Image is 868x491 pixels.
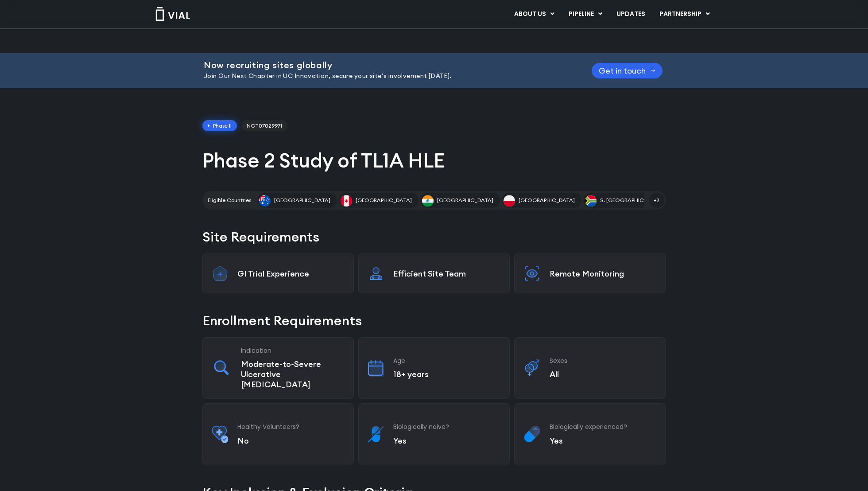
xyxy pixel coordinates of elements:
h3: Biologically naive? [393,423,500,431]
span: +2 [649,193,664,208]
a: Get in touch [592,63,663,78]
img: Canada [341,195,352,207]
h3: Age [393,357,500,365]
span: [GEOGRAPHIC_DATA] [437,196,493,204]
span: [GEOGRAPHIC_DATA] [519,196,575,204]
span: NCT07029971 [241,120,287,132]
img: Australia [259,195,271,207]
img: Vial Logo [155,7,190,21]
a: PARTNERSHIPMenu Toggle [652,7,717,22]
h2: Site Requirements [202,227,666,246]
h2: Eligible Countries [208,196,251,204]
p: Yes [393,436,500,446]
h3: Biologically experienced? [550,423,657,431]
img: S. Africa [585,195,597,207]
p: All [550,369,657,379]
a: UPDATES [609,7,652,22]
p: Efficient Site Team [393,269,500,279]
span: S. [GEOGRAPHIC_DATA] [600,196,663,204]
span: Phase II [202,120,237,132]
p: Yes [550,436,657,446]
span: Get in touch [599,67,646,74]
p: 18+ years [393,369,500,379]
a: PIPELINEMenu Toggle [562,7,609,22]
span: [GEOGRAPHIC_DATA] [356,196,412,204]
a: ABOUT USMenu Toggle [507,7,561,22]
p: No [237,436,345,446]
p: Join Our Next Chapter in UC Innovation, secure your site’s involvement [DATE]. [204,71,570,81]
p: GI Trial Experience [237,269,345,279]
img: Poland [504,195,515,207]
span: [GEOGRAPHIC_DATA] [274,196,330,204]
h2: Enrollment Requirements [202,311,666,330]
h3: Sexes [550,357,657,365]
h1: Phase 2 Study of TL1A HLE [202,148,666,173]
p: Remote Monitoring [550,269,657,279]
h3: Indication [241,347,345,355]
h2: Now recruiting sites globally [204,60,570,70]
h3: Healthy Volunteers? [237,423,345,431]
p: Moderate-to-Severe Ulcerative [MEDICAL_DATA] [241,359,345,390]
img: India [422,195,434,207]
